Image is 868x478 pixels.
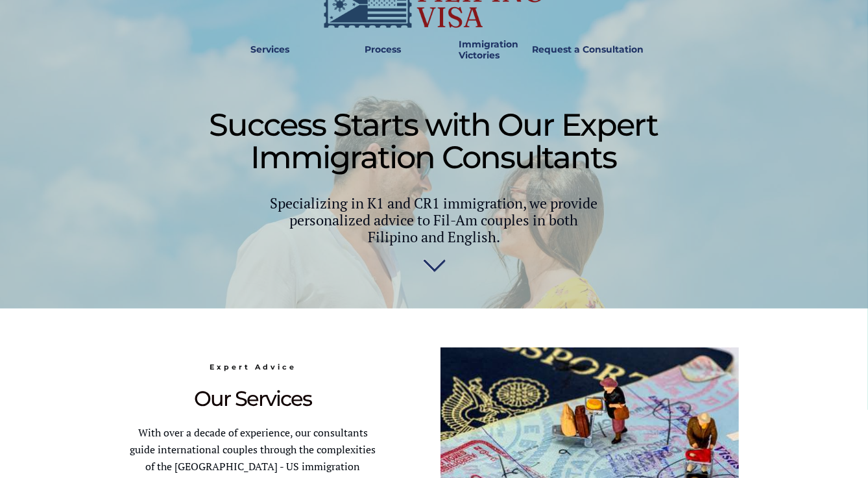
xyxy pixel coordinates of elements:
strong: Services [251,44,290,55]
strong: Process [365,44,401,55]
a: Request a Consultation [526,35,649,65]
span: Success Starts with Our Expert Immigration Consultants [210,106,658,176]
span: Specializing in K1 and CR1 immigration, we provide personalized advice to Fil-Am couples in both ... [271,194,598,246]
span: Our Services [195,386,312,411]
a: Immigration Victories [453,35,497,65]
strong: Immigration Victories [459,38,518,61]
a: Process [358,35,407,65]
strong: Request a Consultation [532,44,644,55]
span: Expert Advice [210,362,296,371]
a: Services [242,35,298,65]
